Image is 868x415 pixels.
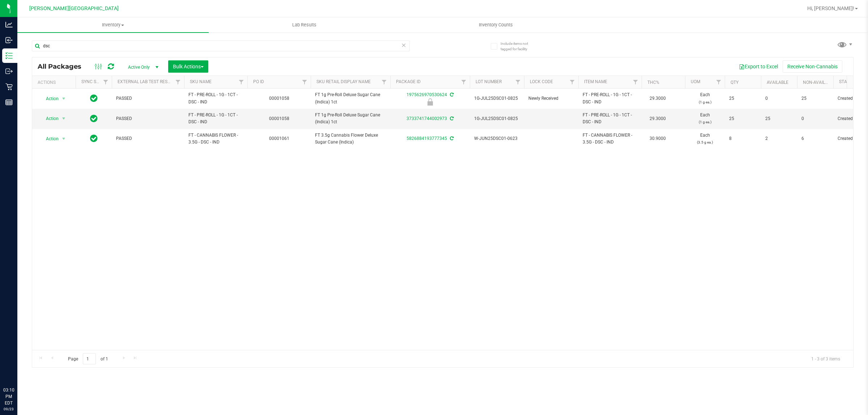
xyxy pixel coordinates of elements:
[38,63,89,70] span: All Packages
[807,5,854,11] span: Hi, [PERSON_NAME]!
[316,79,371,84] a: Sku Retail Display Name
[116,115,180,122] span: PASSED
[584,79,607,84] a: Item Name
[269,136,289,141] a: 00001061
[29,5,119,12] span: [PERSON_NAME][GEOGRAPHIC_DATA]
[315,112,386,125] span: FT 1g Pre-Roll Deluxe Sugar Cane (Indica) 1ct
[5,37,13,44] inline-svg: Inbound
[5,21,13,28] inline-svg: Analytics
[765,95,793,102] span: 0
[38,80,73,85] div: Actions
[400,17,591,33] a: Inventory Counts
[646,133,669,144] span: 30.9000
[583,91,637,105] span: FT - PRE-ROLL - 1G - 1CT - DSC - IND
[449,92,454,97] span: Sync from Compliance System
[100,76,112,88] a: Filter
[689,99,720,106] p: (1 g ea.)
[474,115,520,122] span: 1G-JUL25DSC01-0825
[805,353,846,364] span: 1 - 3 of 3 items
[407,92,447,97] a: 1975626970530624
[5,68,13,75] inline-svg: Outbound
[407,116,447,121] a: 3733741744002973
[3,387,14,406] p: 03:10 PM EDT
[689,119,720,125] p: (1 g ea.)
[39,114,59,124] span: Action
[17,22,209,28] span: Inventory
[269,96,289,101] a: 00001058
[734,60,783,73] button: Export to Excel
[801,135,829,142] span: 6
[188,91,243,105] span: FT - PRE-ROLL - 1G - 1CT - DSC - IND
[458,76,470,88] a: Filter
[839,79,855,84] a: Status
[83,353,96,364] input: 1
[269,116,289,121] a: 00001058
[118,79,174,84] a: External Lab Test Result
[646,93,669,104] span: 29.3000
[253,79,264,84] a: PO ID
[583,112,637,125] span: FT - PRE-ROLL - 1G - 1CT - DSC - IND
[59,134,68,144] span: select
[3,406,14,412] p: 09/23
[5,52,13,59] inline-svg: Inventory
[188,132,243,146] span: FT - CANNABIS FLOWER - 3.5G - DSC - IND
[168,60,208,73] button: Bulk Actions
[449,116,454,121] span: Sync from Compliance System
[501,41,537,52] span: Include items not tagged for facility
[512,76,524,88] a: Filter
[530,79,553,84] a: Lock Code
[783,60,842,73] button: Receive Non-Cannabis
[299,76,311,88] a: Filter
[39,134,59,144] span: Action
[803,80,835,85] a: Non-Available
[729,95,757,102] span: 25
[81,79,109,84] a: Sync Status
[528,95,574,102] span: Newly Received
[689,139,720,146] p: (3.5 g ea.)
[401,40,406,50] span: Clear
[59,114,68,124] span: select
[765,115,793,122] span: 25
[62,353,114,364] span: Page of 1
[396,79,421,84] a: Package ID
[630,76,642,88] a: Filter
[691,79,700,84] a: UOM
[469,22,523,28] span: Inventory Counts
[32,40,410,51] input: Search Package ID, Item Name, SKU, Lot or Part Number...
[583,132,637,146] span: FT - CANNABIS FLOWER - 3.5G - DSC - IND
[689,91,720,105] span: Each
[689,132,720,146] span: Each
[5,83,13,90] inline-svg: Retail
[59,94,68,104] span: select
[282,22,326,28] span: Lab Results
[315,91,386,105] span: FT 1g Pre-Roll Deluxe Sugar Cane (Indica) 1ct
[449,136,454,141] span: Sync from Compliance System
[765,135,793,142] span: 2
[188,112,243,125] span: FT - PRE-ROLL - 1G - 1CT - DSC - IND
[729,115,757,122] span: 25
[5,99,13,106] inline-svg: Reports
[209,17,400,33] a: Lab Results
[474,135,520,142] span: W-JUN25DSC01-0623
[474,95,520,102] span: 1G-JUL25DSC01-0825
[190,79,212,84] a: SKU Name
[713,76,725,88] a: Filter
[801,115,829,122] span: 0
[801,95,829,102] span: 25
[389,98,471,106] div: Newly Received
[116,95,180,102] span: PASSED
[476,79,502,84] a: Lot Number
[116,135,180,142] span: PASSED
[731,80,739,85] a: Qty
[173,64,204,69] span: Bulk Actions
[378,76,390,88] a: Filter
[235,76,247,88] a: Filter
[17,17,209,33] a: Inventory
[315,132,386,146] span: FT 3.5g Cannabis Flower Deluxe Sugar Cane (Indica)
[646,114,669,124] span: 29.3000
[689,112,720,125] span: Each
[566,76,578,88] a: Filter
[767,80,788,85] a: Available
[7,357,29,379] iframe: Resource center
[21,356,30,365] iframe: Resource center unread badge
